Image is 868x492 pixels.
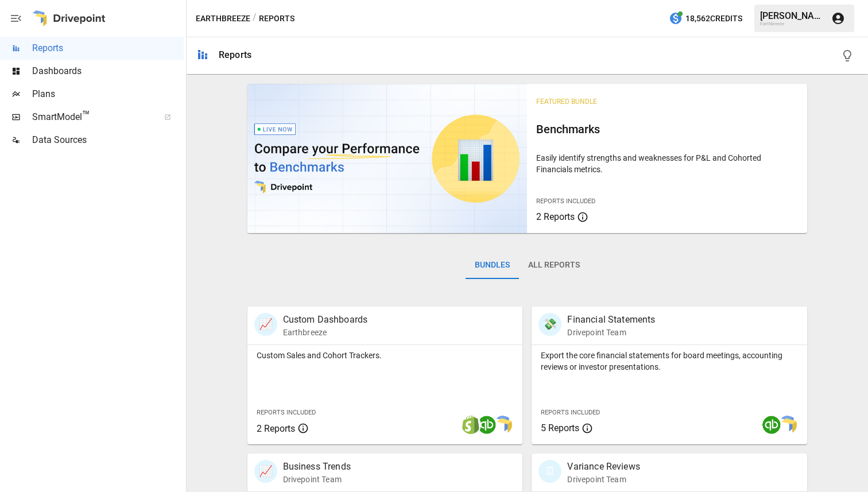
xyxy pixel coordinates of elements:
[32,110,152,124] span: SmartModel
[283,327,368,338] p: Earthbreeze
[478,416,496,434] img: quickbooks
[760,21,824,26] div: Earthbreeze
[32,41,184,55] span: Reports
[538,313,561,336] div: 💸
[219,49,251,60] div: Reports
[664,8,747,29] button: 18,562Credits
[283,460,351,474] p: Business Trends
[536,152,798,175] p: Easily identify strengths and weaknesses for P&L and Cohorted Financials metrics.
[32,133,184,147] span: Data Sources
[283,474,351,485] p: Drivepoint Team
[567,327,655,338] p: Drivepoint Team
[536,120,798,138] h6: Benchmarks
[254,313,277,336] div: 📈
[32,87,184,101] span: Plans
[32,64,184,78] span: Dashboards
[462,416,480,434] img: shopify
[283,313,368,327] p: Custom Dashboards
[536,211,575,222] span: 2 Reports
[541,409,600,416] span: Reports Included
[685,11,742,26] span: 18,562 Credits
[82,109,90,123] span: ™
[494,416,512,434] img: smart model
[247,84,528,233] img: video thumbnail
[762,416,781,434] img: quickbooks
[254,460,277,483] div: 📈
[541,350,798,373] p: Export the core financial statements for board meetings, accounting reviews or investor presentat...
[253,11,257,26] div: /
[567,460,640,474] p: Variance Reviews
[538,460,561,483] div: 🗓
[536,98,597,106] span: Featured Bundle
[536,197,595,205] span: Reports Included
[760,10,824,21] div: [PERSON_NAME]
[257,423,295,434] span: 2 Reports
[257,409,316,416] span: Reports Included
[567,474,640,485] p: Drivepoint Team
[778,416,797,434] img: smart model
[196,11,250,26] button: Earthbreeze
[541,423,579,433] span: 5 Reports
[519,251,589,279] button: All Reports
[567,313,655,327] p: Financial Statements
[466,251,519,279] button: Bundles
[257,350,514,361] p: Custom Sales and Cohort Trackers.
